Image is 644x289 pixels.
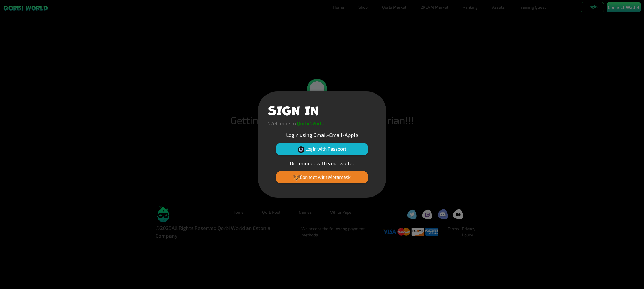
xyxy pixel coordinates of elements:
button: Connect with Metamask [276,171,368,183]
p: Or connect with your wallet [268,159,376,167]
button: Login with Passport [276,143,368,155]
p: Welcome to [268,119,296,127]
p: Login using Gmail-Email-Apple [268,131,376,139]
p: Qorbi World [297,119,324,127]
h1: SIGN IN [268,102,319,117]
img: Passport Logo [298,146,304,153]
